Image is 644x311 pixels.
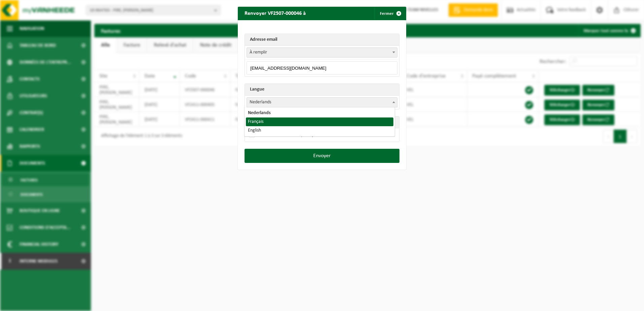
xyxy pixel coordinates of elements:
li: English [246,126,393,135]
th: Langue [245,84,399,96]
li: Nederlands [246,109,393,117]
span: Nederlands [247,98,397,107]
span: À remplir [247,48,397,57]
button: Envoyer [245,149,399,163]
span: À remplir [247,47,397,58]
button: Fermer [375,7,406,20]
h2: Renvoyer VF2507-000046 à [238,7,313,20]
li: Français [246,117,393,126]
th: Adresse email [245,34,399,46]
input: Adresse email [247,61,397,75]
span: Nederlands [247,97,397,107]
